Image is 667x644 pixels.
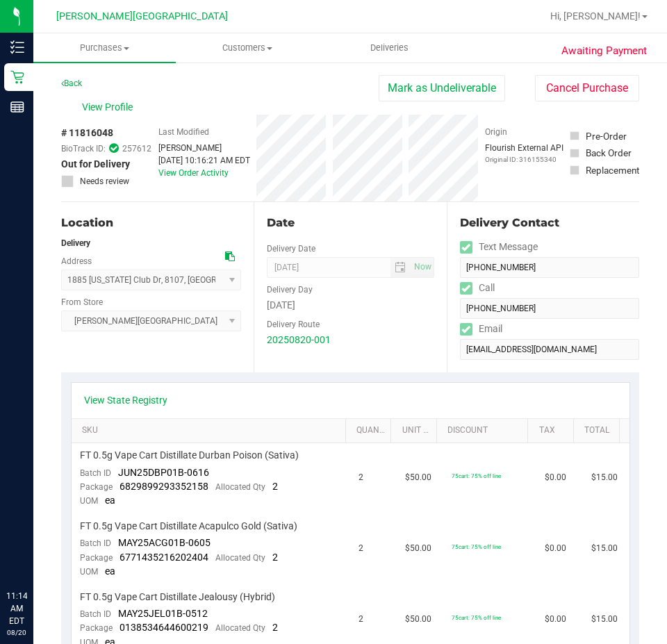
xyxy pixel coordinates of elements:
inline-svg: Inventory [10,40,24,54]
a: View Order Activity [158,168,229,178]
label: Call [460,278,495,298]
label: Delivery Date [267,242,315,255]
strong: Delivery [61,238,90,248]
a: Tax [539,425,568,436]
span: MAY25ACG01B-0605 [118,537,211,548]
a: Discount [447,425,522,436]
span: View Profile [82,100,138,115]
a: Quantity [356,425,386,436]
span: UOM [80,496,98,506]
a: Total [584,425,614,436]
span: $50.00 [405,471,431,484]
span: Batch ID [80,468,111,478]
span: 2 [359,471,363,484]
label: Address [61,255,92,267]
span: 2 [359,613,363,626]
button: Mark as Undeliverable [379,75,505,101]
span: Purchases [33,42,176,54]
input: Format: (999) 999-9999 [460,257,639,278]
span: Hi, [PERSON_NAME]! [550,10,641,22]
span: 75cart: 75% off line [452,543,501,550]
div: [DATE] [267,298,434,313]
span: Awaiting Payment [561,43,647,59]
button: Cancel Purchase [535,75,639,101]
span: Allocated Qty [215,623,265,633]
p: Original ID: 316155340 [485,154,563,165]
span: 2 [272,622,278,633]
span: Package [80,623,113,633]
span: UOM [80,567,98,577]
label: Last Modified [158,126,209,138]
span: 75cart: 75% off line [452,472,501,479]
p: 11:14 AM EDT [6,590,27,627]
span: $0.00 [545,471,566,484]
span: $0.00 [545,542,566,555]
span: Deliveries [352,42,427,54]
span: FT 0.5g Vape Cart Distillate Acapulco Gold (Sativa) [80,520,297,533]
span: $50.00 [405,542,431,555]
a: Unit Price [402,425,431,436]
div: Delivery Contact [460,215,639,231]
div: [PERSON_NAME] [158,142,250,154]
a: Purchases [33,33,176,63]
inline-svg: Retail [10,70,24,84]
span: In Sync [109,142,119,155]
span: BioTrack ID: [61,142,106,155]
span: 2 [359,542,363,555]
span: 0138534644600219 [120,622,208,633]
span: Batch ID [80,609,111,619]
label: Delivery Route [267,318,320,331]
span: 6829899293352158 [120,481,208,492]
span: $15.00 [591,471,618,484]
iframe: Resource center [14,533,56,575]
span: 2 [272,481,278,492]
a: 20250820-001 [267,334,331,345]
div: Location [61,215,241,231]
span: JUN25DBP01B-0616 [118,467,209,478]
input: Format: (999) 999-9999 [460,298,639,319]
span: Batch ID [80,538,111,548]
label: Email [460,319,502,339]
label: Delivery Day [267,283,313,296]
div: Pre-Order [586,129,627,143]
inline-svg: Reports [10,100,24,114]
div: Flourish External API [485,142,563,165]
span: $15.00 [591,542,618,555]
p: 08/20 [6,627,27,638]
span: 257612 [122,142,151,155]
span: # 11816048 [61,126,113,140]
span: Allocated Qty [215,553,265,563]
span: 75cart: 75% off line [452,614,501,621]
span: 2 [272,552,278,563]
span: Customers [176,42,318,54]
a: SKU [82,425,340,436]
label: Text Message [460,237,538,257]
span: FT 0.5g Vape Cart Distillate Durban Poison (Sativa) [80,449,299,462]
span: ea [105,565,115,577]
span: $15.00 [591,613,618,626]
span: ea [105,495,115,506]
div: [DATE] 10:16:21 AM EDT [158,154,250,167]
a: View State Registry [84,393,167,407]
div: Copy address to clipboard [225,249,235,264]
span: Allocated Qty [215,482,265,492]
label: Origin [485,126,507,138]
div: Date [267,215,434,231]
span: Needs review [80,175,129,188]
span: $50.00 [405,613,431,626]
span: Package [80,553,113,563]
label: From Store [61,296,103,308]
span: Package [80,482,113,492]
a: Deliveries [318,33,461,63]
div: Back Order [586,146,632,160]
span: FT 0.5g Vape Cart Distillate Jealousy (Hybrid) [80,591,275,604]
span: Out for Delivery [61,157,130,172]
span: $0.00 [545,613,566,626]
span: 6771435216202404 [120,552,208,563]
a: Customers [176,33,318,63]
div: Replacement [586,163,639,177]
a: Back [61,79,82,88]
span: [PERSON_NAME][GEOGRAPHIC_DATA] [56,10,228,22]
span: MAY25JEL01B-0512 [118,608,208,619]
